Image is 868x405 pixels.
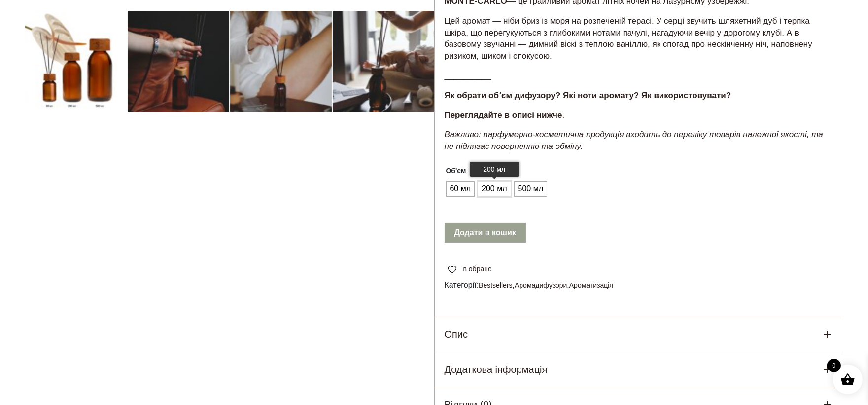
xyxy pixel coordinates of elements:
[827,359,841,372] span: 0
[515,182,547,196] li: 500 мл
[515,281,567,289] a: Аромадифузори
[463,264,492,274] span: в обране
[445,91,731,100] strong: Як обрати обʼєм дифузору? Які ноти аромату? Як використовувати?
[445,70,834,82] p: __________
[445,264,495,274] a: в обране
[448,181,474,197] span: 60 мл
[479,281,512,289] a: Bestsellers
[516,181,546,197] span: 500 мл
[445,279,834,291] span: Категорії: , ,
[448,266,456,274] img: unfavourite.svg
[445,362,548,377] h5: Додаткова інформація
[445,110,834,121] p: .
[445,327,468,342] h5: Опис
[479,181,509,197] span: 200 мл
[569,281,613,289] a: Ароматизація
[445,180,547,198] ul: Об'єм
[447,182,475,196] li: 60 мл
[445,110,562,120] strong: Переглядайте в описі нижче
[446,163,466,179] label: Об'єм
[445,223,526,243] button: Додати в кошик
[445,15,834,62] p: Цей аромат — ніби бриз із моря на розпеченій терасі. У серці звучить шляхетний дуб і терпка шкіра...
[445,130,823,151] em: Важливо: парфумерно-косметична продукція входить до переліку товарів належної якості, та не підля...
[478,182,510,196] li: 200 мл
